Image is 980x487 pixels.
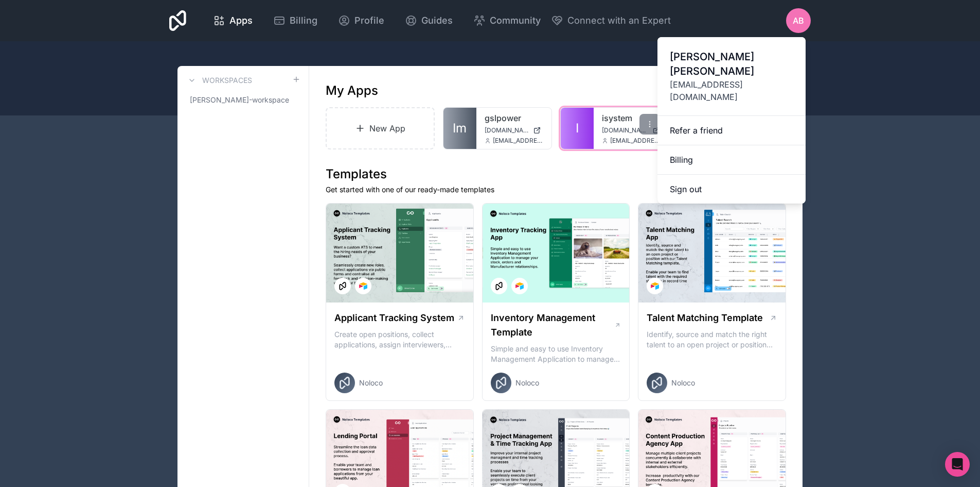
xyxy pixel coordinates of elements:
[561,108,594,149] a: I
[334,329,465,350] p: Create open positions, collect applications, assign interviewers, centralise candidate feedback a...
[602,112,661,124] a: isystem
[491,311,614,340] h1: Inventory Management Template
[326,184,786,195] p: Get started with one of our ready-made templates
[602,126,649,135] span: [DOMAIN_NAME]
[576,120,579,137] span: I
[290,13,317,28] span: Billing
[186,74,252,87] a: Workspaces
[945,452,970,477] div: Open Intercom Messenger
[551,13,671,28] button: Connect with an Expert
[491,344,621,364] p: Simple and easy to use Inventory Management Application to manage your stock, orders and Manufact...
[334,311,454,325] h1: Applicant Tracking System
[359,282,367,290] img: Airtable Logo
[397,9,461,32] a: Guides
[443,108,476,149] a: Im
[671,378,695,388] span: Noloco
[515,378,539,388] span: Noloco
[602,126,661,135] a: [DOMAIN_NAME]
[647,311,763,325] h1: Talent Matching Template
[485,112,543,124] a: gslpower
[465,9,549,32] a: Community
[359,378,383,388] span: Noloco
[186,91,300,109] a: [PERSON_NAME]-workspace
[647,329,777,350] p: Identify, source and match the right talent to an open project or position with our Talent Matchi...
[493,137,543,145] span: [EMAIL_ADDRESS][DOMAIN_NAME]
[202,75,252,86] h3: Workspaces
[485,126,543,135] a: [DOMAIN_NAME]
[421,13,453,28] span: Guides
[567,13,671,28] span: Connect with an Expert
[229,13,253,28] span: Apps
[190,95,289,105] span: [PERSON_NAME]-workspace
[205,9,261,32] a: Apps
[657,116,806,145] a: Refer a friend
[793,14,804,27] span: AB
[354,13,384,28] span: Profile
[330,9,393,32] a: Profile
[490,13,541,28] span: Community
[326,166,786,182] h1: Templates
[485,126,529,135] span: [DOMAIN_NAME]
[670,49,793,78] span: [PERSON_NAME] [PERSON_NAME]
[657,175,806,204] button: Sign out
[326,107,435,149] a: New App
[453,120,467,137] span: Im
[657,145,806,175] a: Billing
[515,282,524,290] img: Airtable Logo
[265,9,326,32] a: Billing
[326,82,378,99] h1: My Apps
[651,282,659,290] img: Airtable Logo
[610,137,661,145] span: [EMAIL_ADDRESS][DOMAIN_NAME]
[670,78,793,103] span: [EMAIL_ADDRESS][DOMAIN_NAME]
